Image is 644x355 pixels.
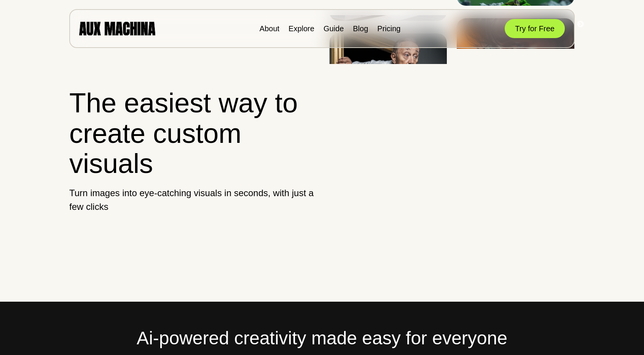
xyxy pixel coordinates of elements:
[79,22,155,35] img: AUX MACHINA
[505,19,565,38] button: Try for Free
[377,24,400,33] a: Pricing
[69,325,575,352] h2: Ai-powered creativity made easy for everyone
[324,24,344,33] a: Guide
[289,24,314,33] a: Explore
[353,24,368,33] a: Blog
[260,24,279,33] a: About
[69,88,316,179] h1: The easiest way to create custom visuals
[69,186,316,214] p: Turn images into eye-catching visuals in seconds, with just a few clicks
